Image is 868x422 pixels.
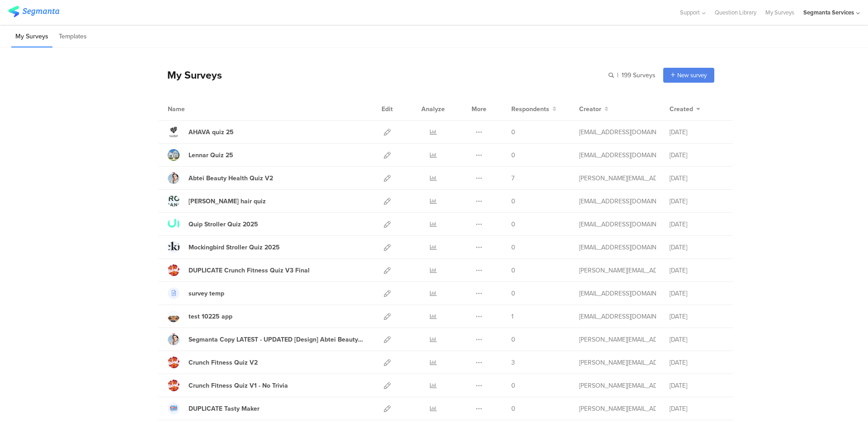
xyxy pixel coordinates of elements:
[803,8,854,17] div: Segmanta Services
[168,310,232,322] a: test 10225 app
[579,173,656,183] div: riel@segmanta.com
[168,218,258,230] a: Quip Stroller Quiz 2025
[168,333,364,345] a: Segmanta Copy LATEST - UPDATED [Design] Abtei Beauty Health Quiz
[189,173,273,183] div: Abtei Beauty Health Quiz V2
[677,71,707,80] span: New survey
[670,266,724,275] div: [DATE]
[189,243,280,252] div: Mockingbird Stroller Quiz 2025
[579,404,656,413] div: riel@segmanta.com
[189,335,364,344] div: Segmanta Copy LATEST - UPDATED [Design] Abtei Beauty Health Quiz
[189,289,224,298] div: survey temp
[189,312,232,321] div: test 10225 app
[377,98,397,120] div: Edit
[11,26,52,47] li: My Surveys
[670,358,724,367] div: [DATE]
[670,381,724,390] div: [DATE]
[168,356,258,368] a: Crunch Fitness Quiz V2
[168,287,224,299] a: survey temp
[670,173,724,183] div: [DATE]
[579,358,656,367] div: riel@segmanta.com
[189,197,266,206] div: YVES ROCHER hair quiz
[511,150,515,160] span: 0
[189,266,310,275] div: DUPLICATE Crunch Fitness Quiz V3 Final
[579,266,656,275] div: riel@segmanta.com
[616,70,620,80] span: |
[168,403,259,414] a: DUPLICATE Tasty Maker
[511,335,515,344] span: 0
[670,220,724,229] div: [DATE]
[579,220,656,229] div: eliran@segmanta.com
[511,312,514,321] span: 1
[469,98,489,120] div: More
[579,381,656,390] div: riel@segmanta.com
[168,104,222,114] div: Name
[189,358,258,367] div: Crunch Fitness Quiz V2
[420,98,447,120] div: Analyze
[189,220,258,229] div: Quip Stroller Quiz 2025
[680,8,700,17] span: Support
[168,380,288,391] a: Crunch Fitness Quiz V1 - No Trivia
[579,104,609,114] button: Creator
[579,127,656,137] div: eliran@segmanta.com
[670,127,724,137] div: [DATE]
[511,358,515,367] span: 3
[670,335,724,344] div: [DATE]
[670,404,724,413] div: [DATE]
[670,197,724,206] div: [DATE]
[511,220,515,229] span: 0
[511,404,515,413] span: 0
[511,197,515,206] span: 0
[511,266,515,275] span: 0
[579,312,656,321] div: eliran@segmanta.com
[168,264,310,276] a: DUPLICATE Crunch Fitness Quiz V3 Final
[511,173,514,183] span: 7
[189,127,234,137] div: AHAVA quiz 25
[168,149,233,161] a: Lennar Quiz 25
[158,67,222,83] div: My Surveys
[670,150,724,160] div: [DATE]
[55,26,91,47] li: Templates
[168,195,266,207] a: [PERSON_NAME] hair quiz
[8,6,59,17] img: segmanta logo
[189,381,288,390] div: Crunch Fitness Quiz V1 - No Trivia
[511,381,515,390] span: 0
[511,127,515,137] span: 0
[670,104,700,114] button: Created
[579,243,656,252] div: eliran@segmanta.com
[511,104,549,114] span: Respondents
[511,104,557,114] button: Respondents
[168,172,273,184] a: Abtei Beauty Health Quiz V2
[670,104,693,114] span: Created
[670,289,724,298] div: [DATE]
[579,289,656,298] div: eliran@segmanta.com
[670,243,724,252] div: [DATE]
[579,104,601,114] span: Creator
[511,243,515,252] span: 0
[168,126,234,138] a: AHAVA quiz 25
[579,150,656,160] div: eliran@segmanta.com
[579,197,656,206] div: eliran@segmanta.com
[168,241,280,253] a: Mockingbird Stroller Quiz 2025
[622,70,656,80] span: 199 Surveys
[579,335,656,344] div: riel@segmanta.com
[670,312,724,321] div: [DATE]
[189,404,259,413] div: DUPLICATE Tasty Maker
[189,150,233,160] div: Lennar Quiz 25
[511,289,515,298] span: 0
